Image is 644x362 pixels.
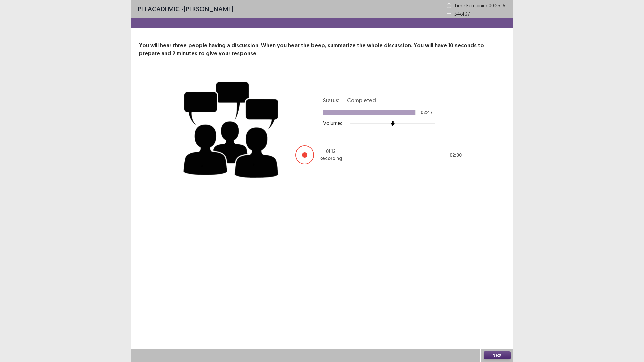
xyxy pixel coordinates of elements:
p: 02:47 [421,110,433,115]
p: Volume: [323,119,342,127]
p: You will hear three people having a discussion. When you hear the beep, summarize the whole discu... [139,42,505,58]
p: Completed [347,96,376,104]
p: 02 : 00 [450,152,462,159]
span: PTE academic [138,5,180,13]
img: group-discussion [181,74,282,183]
img: arrow-thumb [390,121,395,126]
button: Next [484,351,511,359]
p: Recording [319,155,342,162]
p: Time Remaining 00 : 25 : 16 [454,2,506,9]
p: Status: [323,96,339,104]
p: 34 of 37 [454,10,470,17]
p: 01 : 12 [326,148,336,155]
p: - [PERSON_NAME] [138,4,233,14]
